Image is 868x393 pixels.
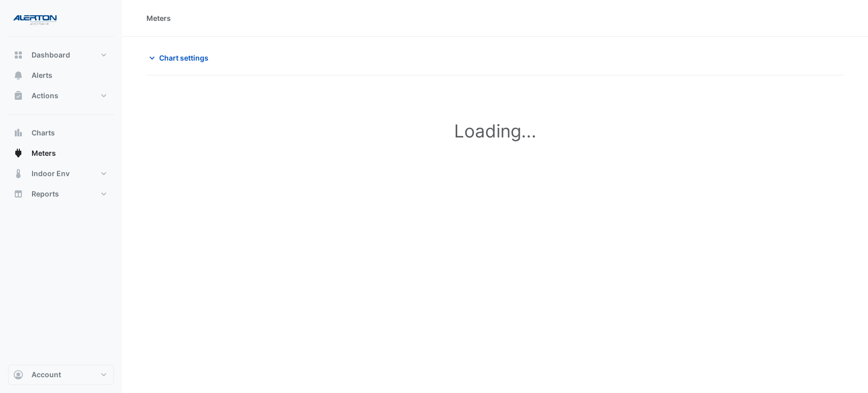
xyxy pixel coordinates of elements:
[8,123,114,143] button: Charts
[146,49,215,67] button: Chart settings
[13,50,23,60] app-icon: Dashboard
[13,91,23,101] app-icon: Actions
[13,169,23,179] app-icon: Indoor Env
[159,52,208,63] span: Chart settings
[32,189,59,199] span: Reports
[32,169,70,179] span: Indoor Env
[8,364,114,385] button: Account
[8,86,114,106] button: Actions
[163,120,827,142] h1: Loading...
[8,163,114,184] button: Indoor Env
[32,148,56,158] span: Meters
[32,70,52,80] span: Alerts
[8,65,114,86] button: Alerts
[13,189,23,199] app-icon: Reports
[13,70,23,80] app-icon: Alerts
[32,91,58,101] span: Actions
[32,128,55,138] span: Charts
[8,45,114,65] button: Dashboard
[8,184,114,204] button: Reports
[32,50,70,60] span: Dashboard
[12,8,58,29] img: Company Logo
[13,128,23,138] app-icon: Charts
[8,143,114,163] button: Meters
[32,370,61,380] span: Account
[13,148,23,158] app-icon: Meters
[146,13,171,23] div: Meters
